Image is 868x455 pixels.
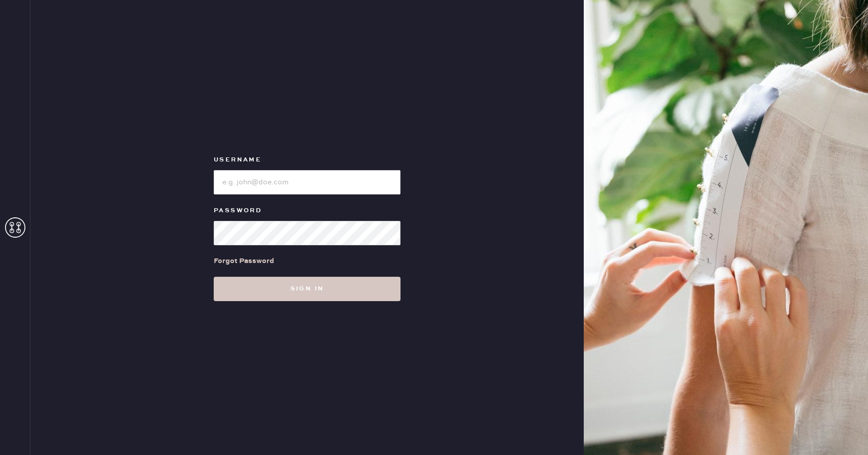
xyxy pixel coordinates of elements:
[214,154,400,166] label: Username
[214,205,400,217] label: Password
[214,277,400,301] button: Sign in
[214,170,400,194] input: e.g. john@doe.com
[214,245,274,277] a: Forgot Password
[214,255,274,267] div: Forgot Password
